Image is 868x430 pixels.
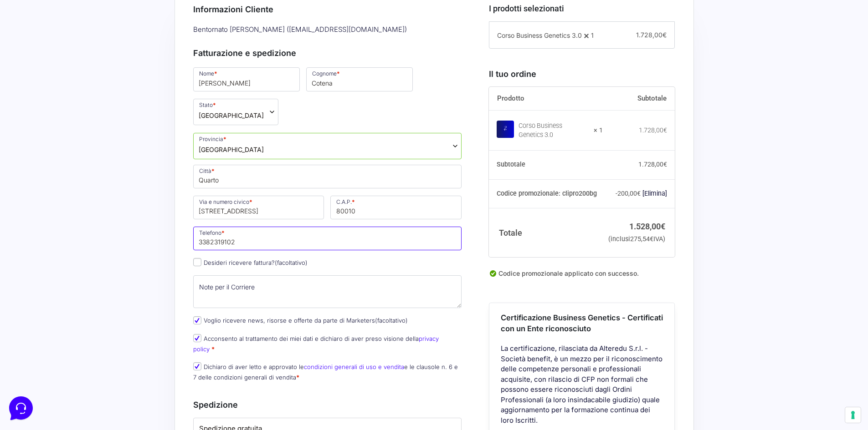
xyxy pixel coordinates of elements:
label: Desideri ricevere fattura? [193,259,308,266]
button: Le tue preferenze relative al consenso per le tecnologie di tracciamento [845,407,861,423]
input: Telefono * [193,227,462,250]
button: Aiuto [119,292,175,313]
span: 1 [591,31,594,39]
span: 200,00 [617,190,641,197]
span: Inizia una conversazione [59,82,134,89]
span: € [650,235,653,243]
span: 275,54 [630,235,653,243]
span: Provincia [193,133,462,159]
th: Subtotale [489,151,602,180]
div: Corso Business Genetics 3.0 [519,121,587,140]
p: Messaggi [79,305,103,313]
bdi: 1.728,00 [638,161,667,168]
div: Codice promozionale applicato con successo. [489,268,675,286]
input: Nome * [193,67,300,91]
label: Acconsento al trattamento dei miei dati e dichiaro di aver preso visione della [193,335,439,353]
input: Voglio ricevere news, risorse e offerte da parte di Marketers(facoltativo) [193,316,201,324]
span: Italia [199,111,264,120]
a: Apri Centro Assistenza [97,113,168,120]
input: Acconsento al trattamento dei miei dati e dichiaro di aver preso visione dellaprivacy policy [193,334,201,342]
span: Napoli [199,145,264,154]
img: Corso Business Genetics 3.0 [497,121,514,138]
span: Le tue conversazioni [15,36,77,44]
p: Home [27,305,43,313]
span: € [661,222,665,231]
span: Corso Business Genetics 3.0 [497,31,582,39]
span: € [663,126,667,134]
span: € [663,161,667,168]
button: Inizia una conversazione [15,76,168,95]
label: Dichiaro di aver letto e approvato le e le clausole n. 6 e 7 delle condizioni generali di vendita [193,363,458,381]
span: Trova una risposta [15,113,71,120]
span: € [663,31,667,39]
span: € [637,190,641,197]
h2: Ciao da Marketers 👋 [7,7,153,22]
label: Voglio ricevere news, risorse e offerte da parte di Marketers [193,317,408,324]
bdi: 1.528,00 [629,222,665,231]
small: (inclusi IVA) [608,235,665,243]
h3: Informazioni Cliente [193,3,462,15]
th: Prodotto [489,87,602,111]
h3: Spedizione [193,399,462,411]
span: (facoltativo) [275,259,308,266]
a: condizioni generali di uso e vendita [304,363,404,370]
th: Totale [489,208,602,257]
td: - [603,179,675,208]
h3: Il tuo ordine [489,68,675,80]
input: Cognome * [306,67,413,91]
input: Dichiaro di aver letto e approvato lecondizioni generali di uso e venditae le clausole n. 6 e 7 d... [193,362,201,370]
a: Rimuovi il codice promozionale clipro200bg [642,190,667,197]
span: (facoltativo) [375,317,408,324]
input: Desideri ricevere fattura?(facoltativo) [193,258,201,266]
span: Stato [193,99,278,125]
bdi: 1.728,00 [639,126,667,134]
input: Cerca un articolo... [21,132,149,142]
img: dark [29,51,47,69]
img: dark [15,51,33,69]
h3: I prodotti selezionati [489,2,675,15]
th: Subtotale [603,87,675,111]
strong: × 1 [594,126,603,135]
button: Home [7,292,63,313]
input: Via e numero civico * [193,196,324,219]
iframe: Customerly Messenger Launcher [7,395,35,422]
th: Codice promozionale: clipro200bg [489,179,602,208]
input: C.A.P. * [330,196,462,219]
span: 1.728,00 [636,31,667,39]
p: Aiuto [140,305,154,313]
div: Bentornato [PERSON_NAME] ( [EMAIL_ADDRESS][DOMAIN_NAME] ) [190,22,465,37]
h3: Fatturazione e spedizione [193,47,462,59]
img: dark [44,51,62,69]
span: Certificazione Business Genetics - Certificati con un Ente riconosciuto [501,313,663,334]
button: Messaggi [63,292,119,313]
input: Città * [193,165,462,188]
